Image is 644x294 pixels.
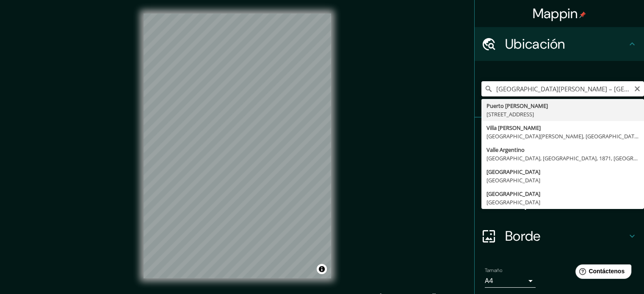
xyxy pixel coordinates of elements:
font: [GEOGRAPHIC_DATA] [486,198,540,206]
canvas: Mapa [144,14,331,278]
div: Patas [475,118,644,151]
div: Estilo [475,151,644,185]
iframe: Lanzador de widgets de ayuda [569,261,635,285]
div: Borde [475,219,644,253]
font: Borde [505,227,541,245]
img: pin-icon.png [579,11,586,18]
font: [GEOGRAPHIC_DATA] [486,176,540,184]
button: Activar o desactivar atribución [317,264,327,274]
div: A4 [485,274,536,288]
font: Ubicación [505,35,565,53]
font: Valle Argentino [486,146,525,154]
font: A4 [485,276,493,285]
div: Ubicación [475,27,644,61]
input: Elige tu ciudad o zona [481,81,644,96]
div: Disposición [475,185,644,219]
font: [GEOGRAPHIC_DATA] [486,168,540,176]
font: Tamaño [485,267,502,274]
font: Puerto [PERSON_NAME] [486,102,548,110]
font: [GEOGRAPHIC_DATA] [486,190,540,198]
font: [STREET_ADDRESS] [486,110,534,118]
font: Villa [PERSON_NAME] [486,124,541,132]
font: Mappin [533,5,578,22]
button: Claro [634,84,641,92]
